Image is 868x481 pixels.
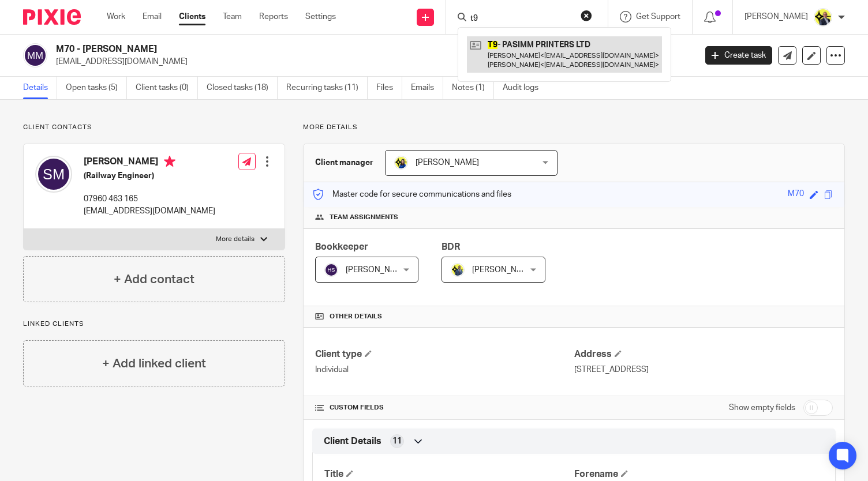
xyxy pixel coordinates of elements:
[84,170,215,182] h5: (Railway Engineer)
[392,435,402,447] span: 11
[452,77,494,99] a: Notes (1)
[315,242,368,251] span: Bookkeeper
[442,242,460,251] span: BDR
[102,355,206,373] h4: + Add linked client
[574,348,833,360] h4: Address
[324,468,574,480] h4: Title
[324,263,338,277] img: svg%3E
[581,10,592,21] button: Clear
[330,213,398,222] span: Team assignments
[56,43,562,55] h2: M70 - [PERSON_NAME]
[376,77,402,99] a: Files
[23,43,47,67] img: svg%3E
[143,11,162,22] a: Email
[330,312,382,321] span: Other details
[312,189,511,200] p: Master code for secure communications and files
[574,364,833,375] p: [STREET_ADDRESS]
[164,156,175,167] i: Primary
[223,11,242,22] a: Team
[394,156,408,170] img: Bobo-Starbridge%201.jpg
[286,77,368,99] a: Recurring tasks (11)
[346,266,409,274] span: [PERSON_NAME]
[23,123,285,132] p: Client contacts
[84,193,215,205] p: 07960 463 165
[416,159,479,167] span: [PERSON_NAME]
[23,9,81,25] img: Pixie
[814,8,832,27] img: Dan-Starbridge%20(1).jpg
[107,11,125,22] a: Work
[315,348,574,360] h4: Client type
[136,77,198,99] a: Client tasks (0)
[84,205,215,217] p: [EMAIL_ADDRESS][DOMAIN_NAME]
[179,11,205,22] a: Clients
[451,263,465,277] img: Dennis-Starbridge.jpg
[744,11,808,22] p: [PERSON_NAME]
[315,403,574,412] h4: CUSTOM FIELDS
[35,156,72,193] img: svg%3E
[66,77,127,99] a: Open tasks (5)
[705,46,772,65] a: Create task
[23,77,57,99] a: Details
[259,11,288,22] a: Reports
[216,235,255,244] p: More details
[114,270,194,288] h4: + Add contact
[472,266,536,274] span: [PERSON_NAME]
[636,13,680,21] span: Get Support
[411,77,443,99] a: Emails
[56,56,688,67] p: [EMAIL_ADDRESS][DOMAIN_NAME]
[84,156,215,170] h4: [PERSON_NAME]
[324,435,381,448] span: Client Details
[469,14,573,24] input: Search
[315,157,373,168] h3: Client manager
[207,77,278,99] a: Closed tasks (18)
[305,11,336,22] a: Settings
[23,320,285,329] p: Linked clients
[729,402,795,414] label: Show empty fields
[315,364,574,375] p: Individual
[574,468,824,480] h4: Forename
[788,188,804,201] div: M70
[503,77,547,99] a: Audit logs
[303,123,845,132] p: More details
